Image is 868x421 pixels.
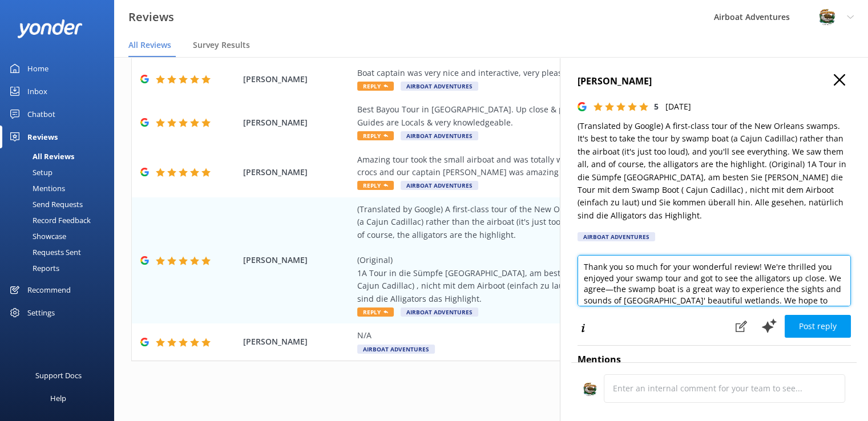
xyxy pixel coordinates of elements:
[7,196,114,212] a: Send Requests
[578,120,851,222] p: (Translated by Google) A first-class tour of the New Orleans swamps. It's best to take the tour b...
[243,73,352,86] span: [PERSON_NAME]
[243,116,352,129] span: [PERSON_NAME]
[7,148,74,164] div: All Reviews
[27,126,58,148] div: Reviews
[7,212,114,228] a: Record Feedback
[7,180,114,196] a: Mentions
[27,80,47,103] div: Inbox
[665,100,691,113] p: [DATE]
[7,228,114,244] a: Showcase
[578,232,655,241] div: Airboat Adventures
[578,353,851,367] h4: Mentions
[243,335,352,348] span: [PERSON_NAME]
[128,39,171,51] span: All Reviews
[17,19,83,38] img: yonder-white-logo.png
[7,164,114,180] a: Setup
[401,82,478,91] span: Airboat Adventures
[7,196,83,212] div: Send Requests
[193,39,250,51] span: Survey Results
[357,345,435,354] span: Airboat Adventures
[785,315,851,338] button: Post reply
[834,74,845,87] button: Close
[357,181,394,190] span: Reply
[7,260,114,276] a: Reports
[7,260,59,276] div: Reports
[578,255,851,306] textarea: Thank you so much for your wonderful review! We're thrilled you enjoyed your swamp tour and got t...
[401,181,478,190] span: Airboat Adventures
[7,212,91,228] div: Record Feedback
[7,228,66,244] div: Showcase
[7,244,114,260] a: Requests Sent
[357,329,773,342] div: N/A
[578,74,851,89] h4: [PERSON_NAME]
[357,67,773,79] div: Boat captain was very nice and interactive, very pleasant trip
[7,148,114,164] a: All Reviews
[7,244,81,260] div: Requests Sent
[818,9,835,26] img: 271-1670286363.jpg
[27,103,55,126] div: Chatbot
[357,203,773,305] div: (Translated by Google) A first-class tour of the New Orleans swamps. It's best to take the tour b...
[357,82,394,91] span: Reply
[357,103,773,129] div: Best Bayou Tour in [GEOGRAPHIC_DATA]. Up close & personal. Guides are Locals & very knowledgeable.
[27,278,71,301] div: Recommend
[7,180,65,196] div: Mentions
[654,101,659,112] span: 5
[357,307,394,317] span: Reply
[27,57,49,80] div: Home
[357,153,773,179] div: Amazing tour took the small airboat and was totally worth the extra cost up close and personal wi...
[27,301,55,324] div: Settings
[7,164,53,180] div: Setup
[243,166,352,179] span: [PERSON_NAME]
[401,131,478,140] span: Airboat Adventures
[243,254,352,266] span: [PERSON_NAME]
[401,307,478,317] span: Airboat Adventures
[128,8,174,26] h3: Reviews
[50,387,66,410] div: Help
[583,382,597,396] img: 271-1670286363.jpg
[357,131,394,140] span: Reply
[35,364,82,387] div: Support Docs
